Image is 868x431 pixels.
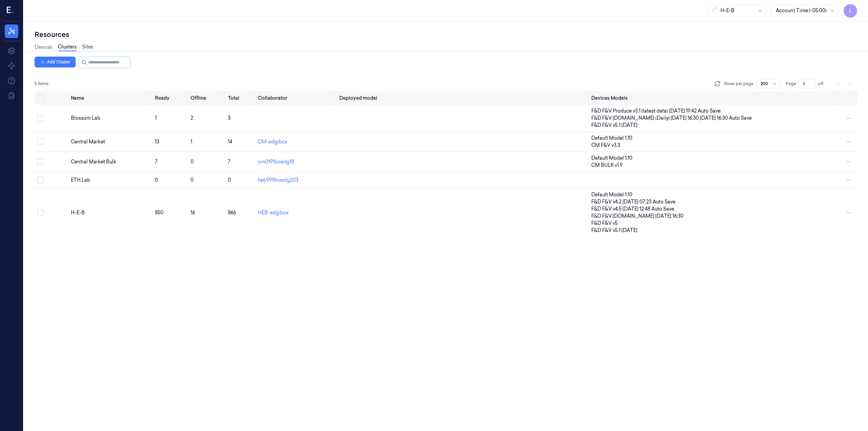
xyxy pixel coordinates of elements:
[591,115,838,122] div: F&D F&V [DOMAIN_NAME] (Daily) [DATE] 16:30 [DATE] 16:30 Auto Save
[844,4,857,18] button: L
[191,177,194,183] span: 0
[37,177,44,183] button: Select row
[228,115,231,121] span: 3
[255,91,337,105] th: Collaborator
[591,191,838,198] div: Default Model 1.10
[818,81,829,87] span: of 1
[191,139,192,145] span: 1
[228,177,231,183] span: 0
[337,91,589,105] th: Deployed model
[591,213,838,220] div: F&D F&V [DOMAIN_NAME] [DATE] 16:30
[191,210,195,216] span: 16
[71,115,150,122] div: Blossom Lab
[68,91,152,105] th: Name
[591,107,838,115] div: F&D F&V Produce v3.1 (latest data) [DATE] 19:42 Auto Save
[37,95,44,101] button: Select all
[82,43,93,51] a: Sites
[37,138,44,145] button: Select row
[591,220,838,227] div: F&D F&V v5
[591,205,838,213] div: F&D F&V v4.5 [DATE] 12:48 Auto Save
[591,227,838,234] div: F&D F&V v5.1 [DATE]
[591,135,838,142] div: Default Model 1.10
[225,91,255,105] th: Total
[155,139,159,145] span: 13
[258,159,294,165] a: cm0191bizedg18
[71,138,150,145] div: Central Market
[35,44,53,51] a: Devices
[37,115,44,122] button: Select row
[37,209,44,216] button: Select row
[228,159,231,165] span: 7
[191,159,194,165] span: 0
[589,91,841,105] th: Devices Models
[71,177,150,184] div: ETH Lab
[258,177,298,183] a: heb999bizedg203
[155,159,158,165] span: 7
[35,81,48,87] span: 5 items
[228,139,232,145] span: 14
[834,79,854,89] nav: pagination
[258,139,287,145] a: CM-edgibox
[155,115,157,121] span: 1
[71,209,150,216] div: H-E-B
[258,210,289,216] a: HEB-edgibox
[591,142,838,149] div: CM F&V v3.3
[591,162,838,169] div: CM BULK v1.9
[155,210,163,216] span: 850
[155,177,158,183] span: 0
[58,43,77,51] a: Clusters
[591,155,838,162] div: Default Model 1.10
[37,158,44,165] button: Select row
[191,115,193,121] span: 2
[35,30,857,39] div: Resources
[152,91,188,105] th: Ready
[786,81,796,87] span: Page
[591,198,838,205] div: F&D F&V v4.2 [DATE] 07:23 Auto Save
[724,81,753,87] p: Rows per page
[591,122,838,129] div: F&D F&V v5.1 [DATE]
[35,57,76,67] button: Add Cluster
[71,158,150,165] div: Central Market Bulk
[228,210,236,216] span: 866
[188,91,225,105] th: Offline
